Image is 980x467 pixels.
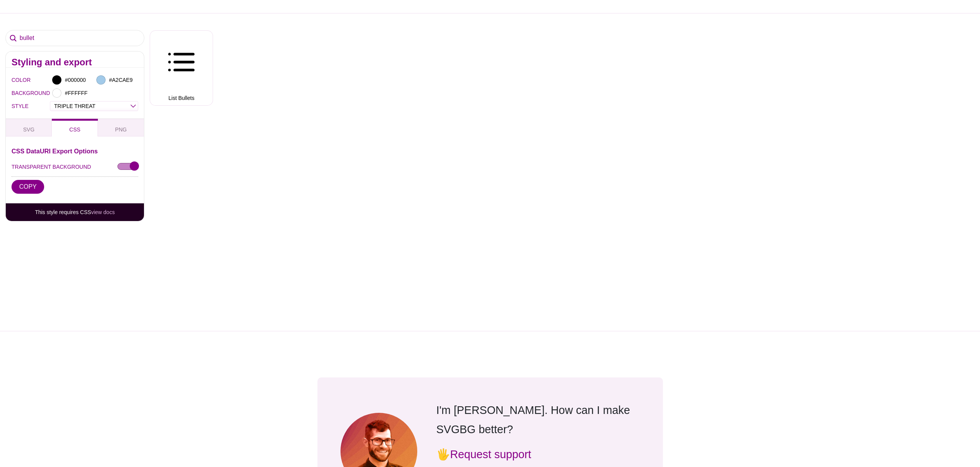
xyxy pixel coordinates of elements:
p: This style requires CSS [12,209,138,215]
span: PNG [115,126,127,133]
a: view docs [91,209,114,215]
label: TRANSPARENT BACKGROUND [12,162,91,172]
button: SVG [6,119,52,136]
h2: Styling and export [12,59,138,65]
p: I'm [PERSON_NAME]. How can I make SVGBG better? [436,401,640,439]
button: COPY [12,180,44,194]
a: Request support [450,448,531,460]
p: 🖐 [436,445,640,464]
h3: CSS DataURI Export Options [12,148,138,154]
label: COLOR [12,75,21,85]
button: PNG [98,119,144,136]
input: Search Icons [6,30,144,46]
button: List Bullets [150,30,213,105]
label: STYLE [12,101,21,111]
span: SVG [23,126,35,133]
label: BACKGROUND [12,88,21,98]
